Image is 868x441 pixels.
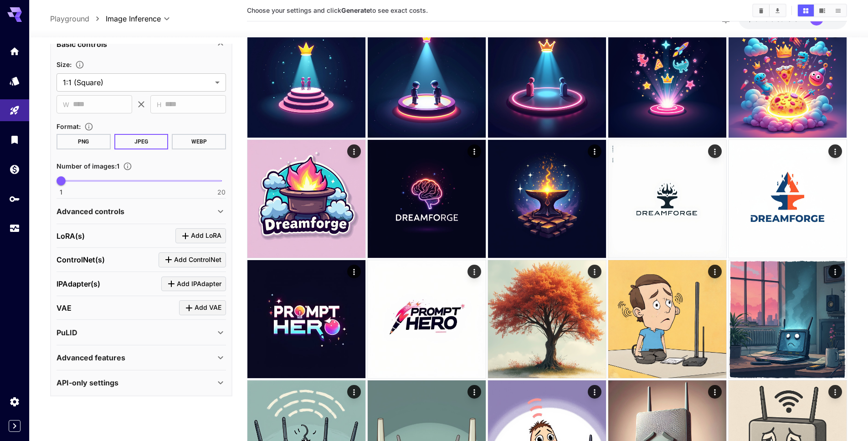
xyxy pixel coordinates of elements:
[752,4,786,17] div: Clear AllDownload All
[9,75,20,87] div: Models
[172,134,226,149] button: WEBP
[797,4,847,17] div: Show media in grid viewShow media in video viewShow media in list view
[588,385,601,399] div: Actions
[347,144,361,158] div: Actions
[9,396,20,407] div: Settings
[56,303,72,313] p: VAE
[608,140,726,258] img: 9k=
[588,144,601,158] div: Actions
[56,377,118,388] p: API-only settings
[9,193,20,205] div: API Keys
[63,77,211,88] span: 1:1 (Square)
[174,254,221,266] span: Add ControlNet
[798,5,814,16] button: Show media in grid view
[56,39,107,50] p: Basic controls
[9,164,20,175] div: Wallet
[72,60,88,69] button: Adjust the dimensions of the generated image by specifying its width and height in pixels, or sel...
[63,99,69,110] span: W
[56,278,100,289] p: IPAdapter(s)
[467,144,481,158] div: Actions
[56,162,119,170] span: Number of images : 1
[488,140,606,258] img: 9k=
[247,140,365,258] img: 9k=
[748,15,770,23] span: $16.40
[56,123,81,130] span: Format :
[368,260,486,378] img: Z
[347,265,361,278] div: Actions
[828,144,842,158] div: Actions
[488,260,606,378] img: n8ixxSkOAZLjAAAAABJRU5ErkJggg==
[56,200,226,222] div: Advanced controls
[56,352,125,363] p: Advanced features
[488,20,606,138] img: 9k=
[347,385,361,399] div: Actions
[9,420,21,432] button: Expand sidebar
[814,5,830,16] button: Show media in video view
[159,252,226,267] button: Click to add ControlNet
[56,206,124,217] p: Advanced controls
[770,5,786,16] button: Download All
[157,99,161,110] span: H
[60,188,62,197] span: 1
[119,162,136,171] button: Specify how many images to generate in a single request. Each image generation will be charged se...
[729,20,847,138] img: wdjqHr83GpoiQAAAABJRU5ErkJggg==
[467,265,481,278] div: Actions
[56,134,111,149] button: PNG
[770,15,802,23] span: credits left
[708,144,722,158] div: Actions
[50,13,106,24] nav: breadcrumb
[368,140,486,258] img: 2Q==
[830,5,846,16] button: Show media in list view
[753,5,769,16] button: Clear All
[588,265,601,278] div: Actions
[106,13,161,24] span: Image Inference
[195,302,221,313] span: Add VAE
[247,20,365,138] img: 2Q==
[341,6,370,14] b: Generate
[708,265,722,278] div: Actions
[9,46,20,57] div: Home
[247,260,365,378] img: 2Q==
[9,134,20,145] div: Library
[608,260,726,378] img: 9k=
[467,385,481,399] div: Actions
[161,277,226,292] button: Click to add IPAdapter
[81,122,97,131] button: Choose the file format for the output image.
[729,140,847,258] img: Z
[50,13,89,24] a: Playground
[56,372,226,394] div: API-only settings
[56,327,77,338] p: PuLID
[708,385,722,399] div: Actions
[175,228,226,243] button: Click to add LoRA
[56,61,72,68] span: Size :
[56,33,226,55] div: Basic controls
[9,223,20,234] div: Usage
[56,347,226,369] div: Advanced features
[217,188,226,197] span: 20
[828,265,842,278] div: Actions
[608,20,726,138] img: A9Zls0ymb+yAAAAAAElFTkSuQmCC
[828,385,842,399] div: Actions
[368,20,486,138] img: 2Q==
[191,230,221,241] span: Add LoRA
[56,254,105,265] p: ControlNet(s)
[114,134,169,149] button: JPEG
[177,278,221,290] span: Add IPAdapter
[56,322,226,344] div: PuLID
[729,260,847,378] img: Z
[247,6,428,14] span: Choose your settings and click to see exact costs.
[9,105,20,116] div: Playground
[179,300,226,315] button: Click to add VAE
[56,231,85,241] p: LoRA(s)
